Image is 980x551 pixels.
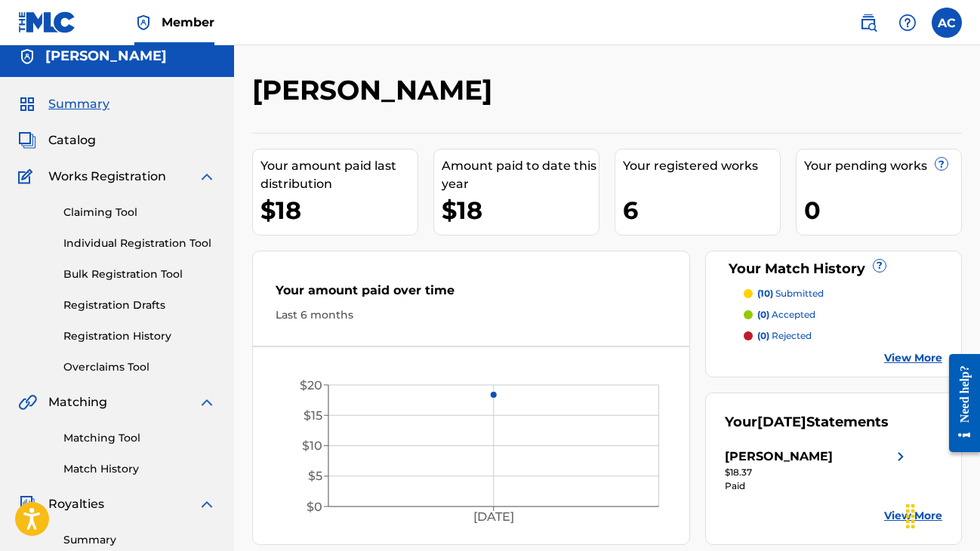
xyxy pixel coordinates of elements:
img: Catalog [18,131,36,149]
div: [PERSON_NAME] [725,448,833,466]
div: $18 [442,193,599,227]
div: Your amount paid last distribution [260,157,418,193]
div: Widget de chat [904,479,980,551]
img: expand [198,168,216,186]
a: SummarySummary [18,95,109,113]
h5: Angel Damian Cornier [45,48,167,65]
a: Registration Drafts [63,297,216,313]
span: Royalties [48,495,104,513]
a: (0) accepted [744,308,942,322]
tspan: $20 [300,378,322,392]
span: (10) [757,288,773,299]
img: expand [198,495,216,513]
div: Your Statements [725,412,889,432]
a: Public Search [853,8,883,38]
span: Matching [48,393,107,411]
div: Arrastrar [898,494,923,539]
div: 0 [804,193,961,227]
span: ? [935,158,948,170]
span: Works Registration [48,168,166,186]
img: Matching [18,393,37,411]
img: Works Registration [18,168,38,186]
div: Your amount paid over time [276,282,667,307]
img: Summary [18,95,36,113]
a: (0) rejected [744,329,942,343]
img: MLC Logo [18,11,76,33]
div: $18 [260,193,418,227]
a: (10) submitted [744,287,942,300]
div: Your Match History [725,259,942,279]
div: 6 [623,193,780,227]
img: Royalties [18,495,36,513]
a: Individual Registration Tool [63,235,216,251]
a: Matching Tool [63,430,216,446]
iframe: Resource Center [938,341,980,466]
tspan: $5 [308,469,322,484]
a: Bulk Registration Tool [63,266,216,282]
iframe: Chat Widget [904,479,980,551]
img: right chevron icon [892,448,910,466]
tspan: $0 [307,500,322,514]
img: search [859,14,877,32]
tspan: $15 [304,408,322,423]
a: Match History [63,461,216,477]
p: accepted [757,308,815,322]
p: rejected [757,329,812,343]
div: User Menu [932,8,962,38]
div: Your registered works [623,157,780,175]
div: Help [892,8,923,38]
img: expand [198,393,216,411]
span: ? [874,260,886,272]
span: [DATE] [757,414,806,430]
a: View More [884,350,942,366]
tspan: $10 [302,439,322,453]
span: (0) [757,330,769,341]
span: Member [162,14,214,31]
div: Last 6 months [276,307,667,323]
a: Registration History [63,328,216,344]
h2: [PERSON_NAME] [252,73,500,107]
a: [PERSON_NAME]right chevron icon$18.37Paid [725,448,910,493]
p: submitted [757,287,824,300]
a: Summary [63,532,216,548]
span: Catalog [48,131,96,149]
div: Paid [725,479,910,493]
tspan: [DATE] [473,510,514,525]
img: Accounts [18,48,36,66]
img: Top Rightsholder [134,14,153,32]
div: Your pending works [804,157,961,175]
a: CatalogCatalog [18,131,96,149]
span: (0) [757,309,769,320]
img: help [898,14,917,32]
span: Summary [48,95,109,113]
a: Claiming Tool [63,205,216,220]
div: Amount paid to date this year [442,157,599,193]
a: View More [884,508,942,524]
div: $18.37 [725,466,910,479]
a: Overclaims Tool [63,359,216,375]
